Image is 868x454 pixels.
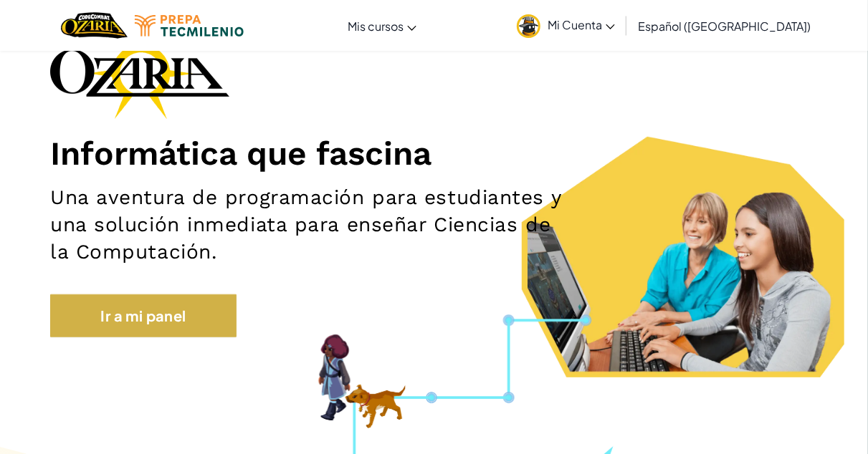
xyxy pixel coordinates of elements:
[348,19,404,34] span: Mis cursos
[50,184,565,266] h2: Una aventura de programación para estudiantes y una solución inmediata para enseñar Ciencias de l...
[548,17,615,32] span: Mi Cuenta
[638,19,811,34] span: Español ([GEOGRAPHIC_DATA])
[135,15,244,37] img: Tecmilenio logo
[517,14,540,38] img: avatar
[61,11,128,40] a: Ozaria by CodeCombat logo
[631,6,818,45] a: Español ([GEOGRAPHIC_DATA])
[50,294,237,337] a: Ir a mi panel
[340,6,424,45] a: Mis cursos
[50,133,818,173] h1: Informática que fascina
[510,3,622,48] a: Mi Cuenta
[50,27,229,119] img: Ozaria branding logo
[61,11,128,40] img: Home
